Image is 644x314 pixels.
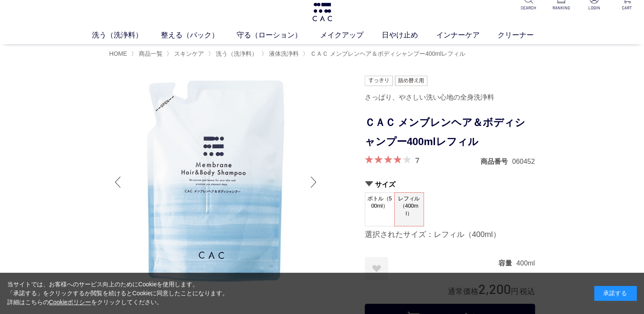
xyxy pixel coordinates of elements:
a: Cookieポリシー [49,299,92,305]
a: スキンケア [172,50,204,57]
a: 洗う（洗浄料） [214,50,258,57]
div: 承諾する [594,286,637,301]
a: メイクアップ [320,30,382,41]
a: クリーナー [498,30,552,41]
a: 守る（ローション） [237,30,320,41]
span: ＣＡＣ メンブレンヘア＆ボディシャンプー400mlレフィル [310,50,465,57]
li: 〉 [303,50,467,58]
dt: 商品番号 [481,157,512,166]
p: RANKING [551,5,572,11]
h1: ＣＡＣ メンブレンヘア＆ボディシャンプー400mlレフィル [365,113,535,151]
li: 〉 [131,50,165,58]
span: 商品一覧 [139,50,163,57]
p: LOGIN [584,5,604,11]
div: 当サイトでは、お客様へのサービス向上のためにCookieを使用します。 「承諾する」をクリックするか閲覧を続けるとCookieに同意したことになります。 詳細はこちらの をクリックしてください。 [7,280,229,307]
li: 〉 [166,50,206,58]
a: 洗う（洗浄料） [92,30,161,41]
span: ボトル（500ml） [365,193,394,217]
a: 液体洗浄料 [267,50,299,57]
dd: 400ml [516,259,535,268]
span: スキンケア [174,50,204,57]
div: さっぱり、やさしい洗い心地の全身洗浄料 [365,90,535,105]
img: ＣＡＣ メンブレンヘア＆ボディシャンプー400mlレフィル レフィル（400ml） [109,76,322,288]
a: HOME [109,50,127,57]
img: 詰め替え用 [395,76,428,86]
a: 整える（パック） [161,30,237,41]
h2: サイズ [365,180,535,189]
dt: 容量 [498,259,516,268]
span: レフィル（400ml） [395,193,424,220]
span: 液体洗浄料 [269,50,299,57]
li: 〉 [208,50,260,58]
a: 7 [415,155,419,165]
a: 商品一覧 [137,50,163,57]
div: 選択されたサイズ：レフィル（400ml） [365,230,535,240]
dd: 060452 [512,157,535,166]
a: インナーケア [436,30,498,41]
a: 日やけ止め [382,30,436,41]
span: 洗う（洗浄料） [216,50,258,57]
p: CART [616,5,637,11]
a: ＣＡＣ メンブレンヘア＆ボディシャンプー400mlレフィル [309,50,465,57]
a: お気に入りに登録する [365,257,388,280]
li: 〉 [261,50,301,58]
img: すっきり [365,76,393,86]
p: SEARCH [518,5,539,11]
